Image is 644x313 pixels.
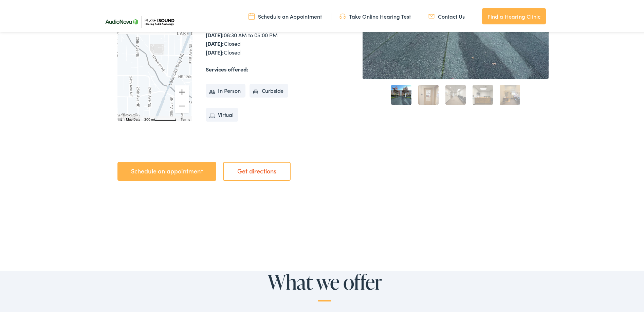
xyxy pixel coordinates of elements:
[339,11,346,19] img: utility icon
[206,47,224,55] strong: [DATE]:
[144,116,154,120] span: 200 m
[249,11,255,19] img: utility icon
[418,83,439,104] a: 2
[428,11,435,19] img: utility icon
[138,269,511,300] h2: What we offer
[181,116,190,120] a: Terms (opens in new tab)
[206,107,238,120] li: Virtual
[126,116,140,121] button: Map Data
[206,83,245,96] li: In Person
[206,38,224,46] strong: [DATE]:
[445,83,466,104] a: 3
[206,64,249,71] strong: Services offered:
[206,30,224,37] strong: [DATE]:
[223,161,291,180] a: Get directions
[175,98,189,111] button: Zoom out
[142,115,179,120] button: Map Scale: 200 m per 62 pixels
[339,11,411,19] a: Take Online Hearing Test
[482,7,546,23] a: Find a Hearing Clinic
[428,11,465,19] a: Contact Us
[500,83,520,104] a: 5
[391,83,411,104] a: 1
[249,11,322,19] a: Schedule an Appointment
[473,83,493,104] a: 4
[250,83,289,96] li: Curbside
[117,116,122,121] button: Keyboard shortcuts
[175,84,189,98] button: Zoom in
[119,111,142,120] img: Google
[117,161,216,180] a: Schedule an appointment
[119,111,142,120] a: Open this area in Google Maps (opens a new window)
